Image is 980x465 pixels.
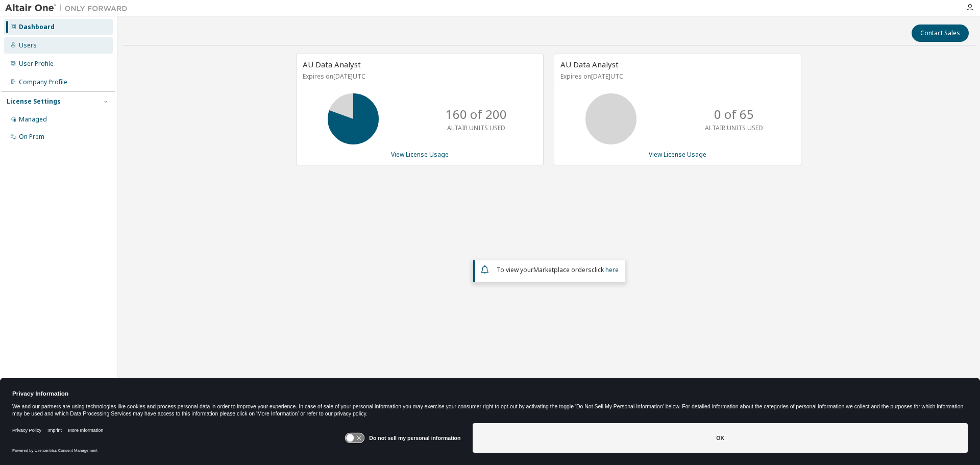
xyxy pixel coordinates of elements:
div: Managed [19,115,47,124]
a: View License Usage [391,150,449,159]
div: Dashboard [19,23,55,31]
div: On Prem [19,133,44,141]
em: Marketplace orders [533,265,592,274]
div: User Profile [19,60,54,68]
p: 0 of 65 [714,106,754,123]
span: AU Data Analyst [560,59,619,69]
p: Expires on [DATE] UTC [303,72,534,81]
a: View License Usage [649,150,706,159]
span: To view your click [497,265,619,274]
span: AU Data Analyst [303,59,361,69]
div: Users [19,41,37,50]
p: 160 of 200 [446,106,507,123]
p: ALTAIR UNITS USED [447,124,505,132]
img: Altair One [5,3,133,13]
a: here [605,265,619,274]
button: Contact Sales [912,25,969,42]
div: Company Profile [19,78,67,86]
p: Expires on [DATE] UTC [560,72,792,81]
p: ALTAIR UNITS USED [705,124,763,132]
div: License Settings [7,97,61,106]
